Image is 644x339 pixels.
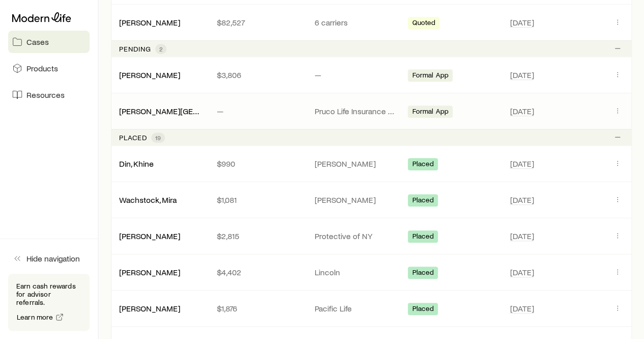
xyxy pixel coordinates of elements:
span: [DATE] [510,70,534,80]
span: Placed [412,268,434,279]
a: [PERSON_NAME][GEOGRAPHIC_DATA] [119,106,257,116]
a: Products [8,57,90,80]
span: [DATE] [510,303,534,314]
span: Learn more [17,314,53,321]
span: [DATE] [510,231,534,241]
div: Wachstock, Mira [119,195,177,205]
span: Placed [412,304,434,315]
div: [PERSON_NAME] [119,17,180,28]
span: 19 [155,134,161,142]
p: $1,081 [217,195,298,205]
p: — [315,70,396,80]
p: $990 [217,159,298,169]
div: [PERSON_NAME] [119,70,180,81]
a: [PERSON_NAME] [119,267,180,277]
p: $82,527 [217,17,298,28]
p: [PERSON_NAME] [315,159,396,169]
p: Pending [119,45,151,53]
span: Quoted [412,18,435,29]
a: Cases [8,31,90,53]
a: [PERSON_NAME] [119,303,180,313]
p: — [217,106,298,116]
span: 2 [159,45,162,53]
p: $3,806 [217,70,298,80]
button: Hide navigation [8,247,90,270]
a: Din, Khine [119,159,154,168]
p: $2,815 [217,231,298,241]
span: Placed [412,160,434,170]
p: $4,402 [217,267,298,277]
p: 6 carriers [315,17,396,28]
span: Cases [26,37,49,47]
p: Protective of NY [315,231,396,241]
span: Resources [26,90,65,100]
p: Pacific Life [315,303,396,314]
span: [DATE] [510,159,534,169]
p: Earn cash rewards for advisor referrals. [16,282,81,306]
span: Placed [412,232,434,243]
a: [PERSON_NAME] [119,70,180,80]
p: Lincoln [315,267,396,277]
p: [PERSON_NAME] [315,195,396,205]
a: Wachstock, Mira [119,195,177,204]
a: [PERSON_NAME] [119,17,180,27]
span: Placed [412,196,434,206]
span: [DATE] [510,195,534,205]
span: [DATE] [510,106,534,116]
span: Formal App [412,71,449,82]
div: [PERSON_NAME][GEOGRAPHIC_DATA] [119,106,201,117]
a: Resources [8,84,90,106]
span: Hide navigation [26,253,80,264]
p: Placed [119,134,147,142]
span: Formal App [412,107,449,118]
span: [DATE] [510,267,534,277]
div: Earn cash rewards for advisor referrals.Learn more [8,274,90,331]
div: [PERSON_NAME] [119,231,180,242]
p: $1,876 [217,303,298,314]
span: [DATE] [510,17,534,28]
a: [PERSON_NAME] [119,231,180,241]
div: [PERSON_NAME] [119,267,180,278]
span: Products [26,63,58,73]
div: [PERSON_NAME] [119,303,180,314]
div: Din, Khine [119,159,154,169]
p: Pruco Life Insurance Company [315,106,396,116]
